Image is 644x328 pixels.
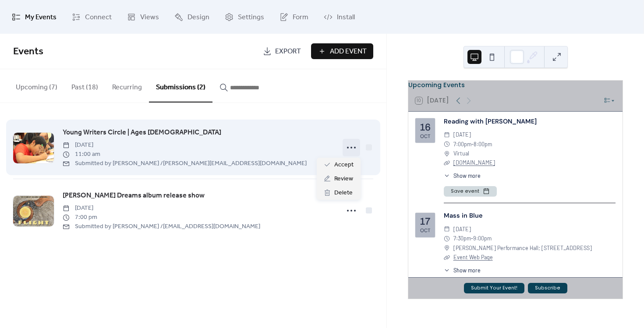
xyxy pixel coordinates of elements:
div: ​ [444,158,450,167]
a: Event Web Page [453,254,493,261]
button: Submissions (2) [149,69,212,102]
button: Recurring [105,69,149,102]
span: 7:30pm [453,234,471,243]
a: Export [256,43,308,59]
a: Views [120,4,166,30]
div: ​ [444,172,450,180]
span: Submitted by [PERSON_NAME] / [PERSON_NAME][EMAIL_ADDRESS][DOMAIN_NAME] [63,159,307,168]
span: [DATE] [63,141,307,150]
div: Oct [420,228,430,233]
button: Add Event [311,43,373,59]
span: Virtual [453,149,469,158]
button: Save event [444,186,497,197]
div: ​ [444,234,450,243]
a: [DOMAIN_NAME] [453,159,495,166]
a: Reading with [PERSON_NAME] [444,117,537,125]
span: Events [13,42,43,61]
div: ​ [444,225,450,234]
div: ​ [444,149,450,158]
a: My Events [5,4,63,30]
button: Upcoming (7) [9,69,64,102]
div: ​ [444,243,450,253]
span: Settings [238,11,264,24]
button: Submit Your Event! [464,283,524,293]
span: My Events [25,11,57,24]
span: Young Writers Circle | Ages [DEMOGRAPHIC_DATA] [63,127,221,138]
span: [DATE] [453,225,471,234]
a: Connect [65,4,118,30]
span: [DATE] [453,130,471,139]
span: Views [140,11,159,24]
span: [PERSON_NAME] Performance Hall; [STREET_ADDRESS] [453,243,592,253]
a: Install [317,4,361,30]
a: [PERSON_NAME] Dreams album release show [63,190,205,201]
button: Past (18) [64,69,105,102]
span: 8:00pm [474,140,492,149]
button: ​Show more [444,172,481,180]
span: - [471,234,473,243]
div: Upcoming Events [408,81,623,90]
span: Connect [85,11,112,24]
button: ​Show more [444,266,481,275]
div: ​ [444,130,450,139]
span: Show more [453,172,481,180]
span: Show more [453,266,481,275]
span: Design [188,11,209,24]
span: 7:00pm [453,140,471,149]
a: Mass in Blue [444,212,483,219]
span: Delete [334,188,353,198]
a: Settings [218,4,271,30]
a: Young Writers Circle | Ages [DEMOGRAPHIC_DATA] [63,127,221,138]
div: 16 [420,123,431,133]
span: Accept [334,160,354,170]
span: Export [275,46,301,57]
span: 11:00 am [63,150,307,159]
span: Form [293,11,308,24]
a: Form [273,4,315,30]
button: Subscribe [528,283,567,293]
span: Add Event [330,46,367,57]
div: 17 [420,217,431,227]
div: ​ [444,266,450,275]
div: ​ [444,253,450,262]
span: Install [337,11,355,24]
div: ​ [444,140,450,149]
div: Oct [420,134,430,139]
span: 7:00 pm [63,213,260,222]
span: 9:00pm [473,234,492,243]
span: [DATE] [63,204,260,213]
span: - [471,140,474,149]
a: Design [168,4,216,30]
span: Submitted by [PERSON_NAME] / [EMAIL_ADDRESS][DOMAIN_NAME] [63,222,260,231]
span: Review [334,174,353,184]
